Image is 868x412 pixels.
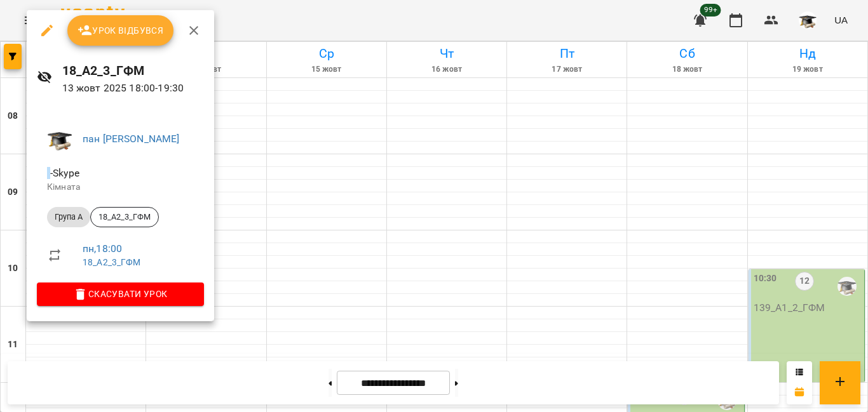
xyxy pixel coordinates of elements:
[62,61,204,81] h6: 18_А2_3_ГФМ
[83,257,141,267] a: 18_А2_3_ГФМ
[47,126,72,152] img: 799722d1e4806ad049f10b02fe9e8a3e.jpg
[37,282,204,305] button: Скасувати Урок
[47,181,194,194] p: Кімната
[47,167,82,179] span: - Skype
[91,211,158,223] span: 18_А2_3_ГФМ
[47,211,90,223] span: Група A
[62,81,204,96] p: 13 жовт 2025 18:00 - 19:30
[90,207,159,227] div: 18_А2_3_ГФМ
[83,243,122,255] a: пн , 18:00
[67,15,174,46] button: Урок відбувся
[83,133,180,145] a: пан [PERSON_NAME]
[47,286,194,302] span: Скасувати Урок
[78,23,164,38] span: Урок відбувся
